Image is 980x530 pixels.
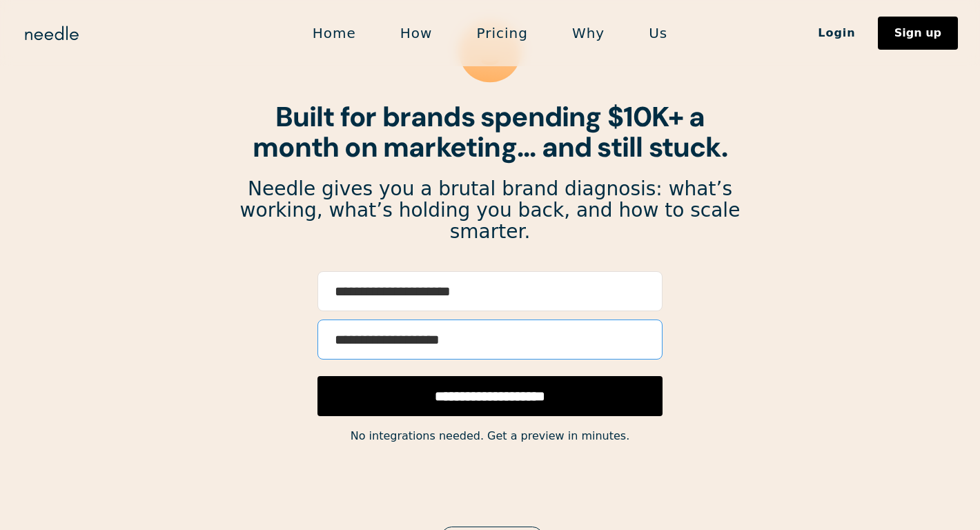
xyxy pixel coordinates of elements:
a: Home [291,19,378,48]
a: Sign up [878,17,958,50]
a: Login [796,21,878,45]
div: Sign up [894,28,941,39]
a: Pricing [454,19,549,48]
p: Needle gives you a brutal brand diagnosis: what’s working, what’s holding you back, and how to sc... [239,179,741,242]
div: No integrations needed. Get a preview in minutes. [239,426,741,446]
a: How [378,19,455,48]
strong: Built for brands spending $10K+ a month on marketing... and still stuck. [253,99,727,165]
a: Us [627,19,689,48]
a: Why [550,19,627,48]
form: Email Form [317,271,663,416]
